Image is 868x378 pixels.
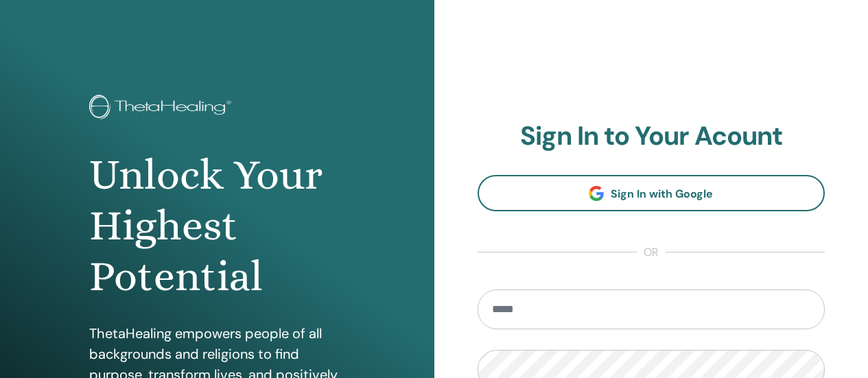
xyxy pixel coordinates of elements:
a: Sign In with Google [478,175,825,211]
h2: Sign In to Your Acount [478,121,825,152]
h1: Unlock Your Highest Potential [89,150,344,303]
span: Sign In with Google [611,187,713,201]
span: or [637,244,666,261]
